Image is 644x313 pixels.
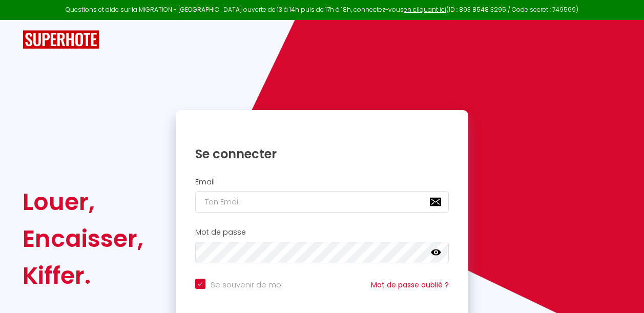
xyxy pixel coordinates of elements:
h1: Se connecter [195,146,449,162]
input: Ton Email [195,191,449,213]
h2: Email [195,178,449,186]
img: SuperHote logo [23,30,99,49]
div: Kiffer. [23,257,143,294]
h2: Mot de passe [195,228,449,237]
div: Encaisser, [23,220,143,257]
a: en cliquant ici [404,5,446,14]
div: Louer, [23,183,143,220]
a: Mot de passe oublié ? [371,280,449,290]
